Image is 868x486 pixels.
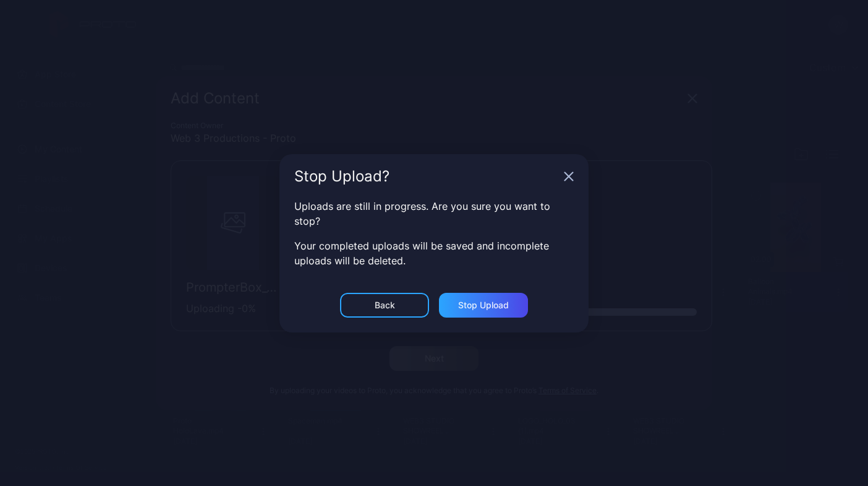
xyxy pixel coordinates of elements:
[375,300,395,310] div: Back
[458,300,509,310] div: Stop Upload
[439,293,528,318] button: Stop Upload
[294,238,574,268] p: Your completed uploads will be saved and incomplete uploads will be deleted.
[340,293,429,318] button: Back
[294,199,574,228] p: Uploads are still in progress. Are you sure you want to stop?
[294,169,559,184] div: Stop Upload?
